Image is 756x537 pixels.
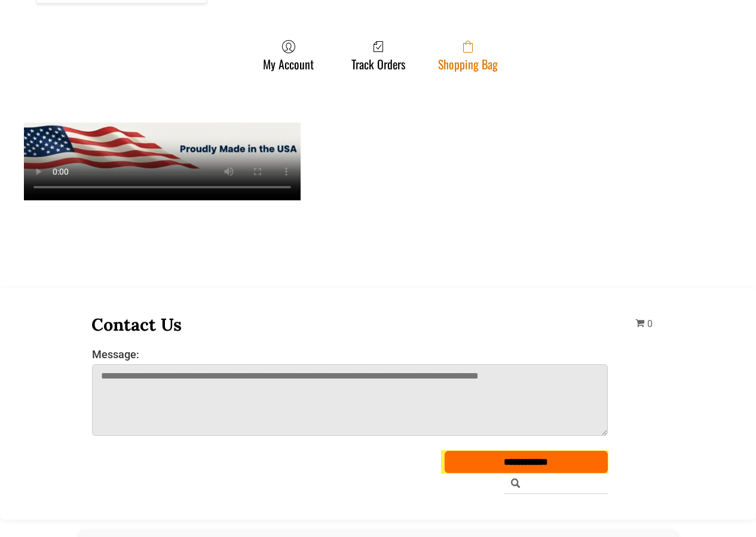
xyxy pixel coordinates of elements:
[432,39,504,71] a: Shopping Bag
[345,39,411,71] a: Track Orders
[91,313,609,335] h3: Contact Us
[647,318,653,329] span: 0
[257,39,320,71] a: My Account
[92,348,608,361] label: Message:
